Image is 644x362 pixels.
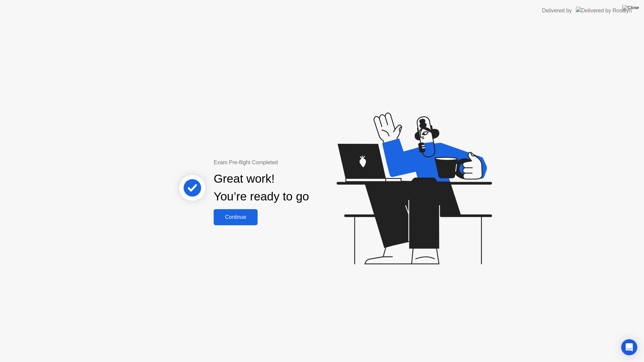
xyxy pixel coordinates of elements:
div: Continue [216,214,256,220]
img: Close [622,5,639,10]
button: Continue [214,209,258,225]
div: Open Intercom Messenger [621,339,637,355]
img: Delivered by Rosalyn [576,7,632,14]
div: Exam Pre-flight Completed [214,159,352,167]
div: Great work! You’re ready to go [214,170,309,205]
div: Delivered by [542,7,572,15]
